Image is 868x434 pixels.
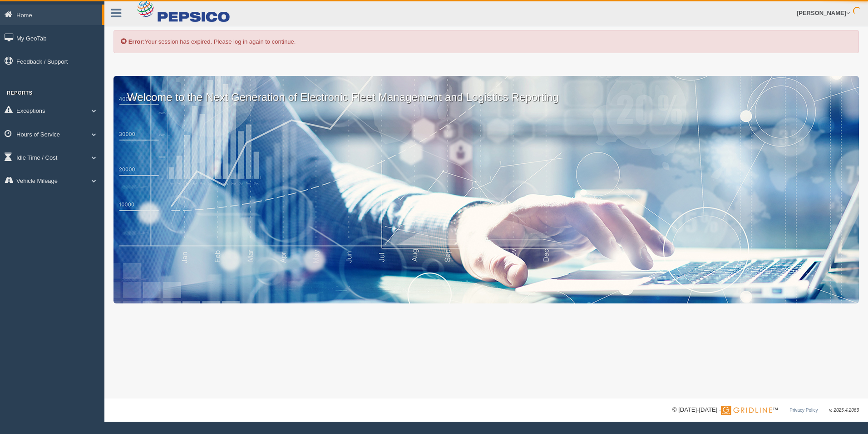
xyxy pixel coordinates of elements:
[789,408,818,413] a: Privacy Policy
[113,30,859,53] div: Your session has expired. Please log in again to continue.
[128,38,145,45] b: Error:
[721,406,772,415] img: Gridline
[113,76,859,105] p: Welcome to the Next Generation of Electronic Fleet Management and Logistics Reporting
[829,408,859,413] span: v. 2025.4.2063
[672,405,859,415] div: © [DATE]-[DATE] - ™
